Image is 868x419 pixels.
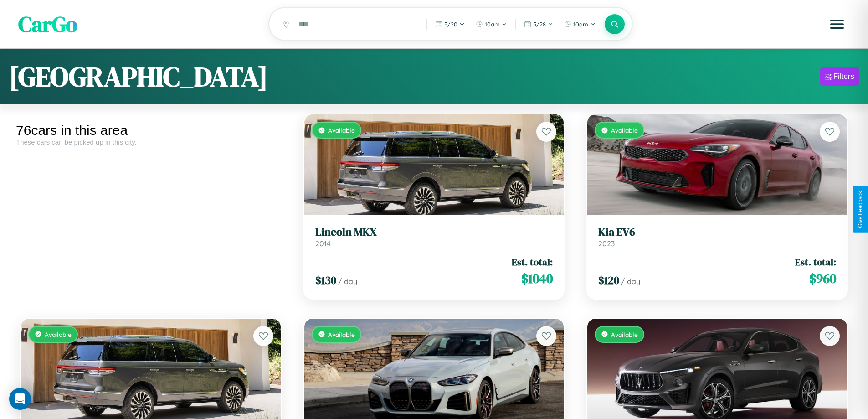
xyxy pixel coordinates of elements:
[598,273,619,288] span: $ 120
[485,21,500,28] span: 10am
[512,255,553,269] span: Est. total:
[338,277,357,286] span: / day
[533,21,546,28] span: 5 / 28
[16,123,286,138] div: 76 cars in this area
[857,191,863,228] div: Give Feedback
[519,17,558,31] button: 5/28
[598,226,836,248] a: Kia EV62023
[573,21,588,28] span: 10am
[9,388,31,410] div: Open Intercom Messenger
[795,255,836,269] span: Est. total:
[45,331,72,338] span: Available
[820,67,859,86] button: Filters
[18,9,77,39] span: CarGo
[521,269,553,288] span: $ 1040
[315,226,553,239] h3: Lincoln MKX
[621,277,640,286] span: / day
[315,226,553,248] a: Lincoln MKX2014
[16,138,286,146] div: These cars can be picked up in this city.
[809,269,836,288] span: $ 960
[611,331,638,338] span: Available
[598,226,836,239] h3: Kia EV6
[315,239,331,248] span: 2014
[833,72,854,81] div: Filters
[431,17,469,31] button: 5/20
[598,239,615,248] span: 2023
[9,58,268,95] h1: [GEOGRAPHIC_DATA]
[444,21,457,28] span: 5 / 20
[560,17,600,31] button: 10am
[824,11,850,37] button: Open menu
[328,126,355,134] span: Available
[315,273,336,288] span: $ 130
[471,17,512,31] button: 10am
[328,331,355,338] span: Available
[611,126,638,134] span: Available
